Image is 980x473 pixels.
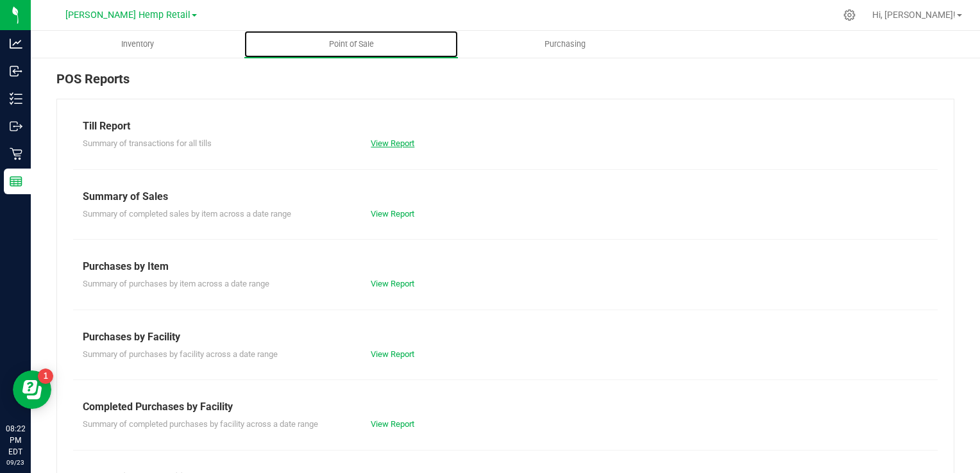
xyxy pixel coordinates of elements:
[10,65,22,78] inline-svg: Inbound
[83,419,318,429] span: Summary of completed purchases by facility across a date range
[841,9,857,21] div: Manage settings
[13,370,51,409] iframe: Resource center
[312,38,391,50] span: Point of Sale
[83,259,928,274] div: Purchases by Item
[83,329,928,345] div: Purchases by Facility
[83,279,269,288] span: Summary of purchases by item across a date range
[6,458,25,467] p: 09/23
[104,38,171,50] span: Inventory
[83,189,928,204] div: Summary of Sales
[371,349,414,359] a: View Report
[458,31,672,58] a: Purchasing
[371,279,414,288] a: View Report
[527,38,603,50] span: Purchasing
[56,69,954,99] div: POS Reports
[65,10,190,21] span: [PERSON_NAME] Hemp Retail
[31,31,244,58] a: Inventory
[10,175,22,188] inline-svg: Reports
[83,349,278,359] span: Summary of purchases by facility across a date range
[371,419,414,429] a: View Report
[83,138,212,148] span: Summary of transactions for all tills
[10,37,22,50] inline-svg: Analytics
[83,399,928,415] div: Completed Purchases by Facility
[38,369,53,384] iframe: Resource center unread badge
[83,209,291,219] span: Summary of completed sales by item across a date range
[6,423,25,458] p: 08:22 PM EDT
[244,31,458,58] a: Point of Sale
[371,209,414,219] a: View Report
[10,147,22,160] inline-svg: Retail
[10,120,22,133] inline-svg: Outbound
[10,92,22,105] inline-svg: Inventory
[371,138,414,148] a: View Report
[872,10,956,20] span: Hi, [PERSON_NAME]!
[83,119,928,134] div: Till Report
